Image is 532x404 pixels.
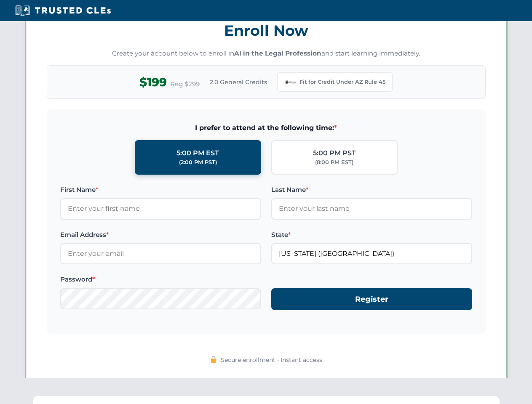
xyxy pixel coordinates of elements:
[234,49,321,57] strong: AI in the Legal Profession
[47,17,486,44] h3: Enroll Now
[221,355,322,364] span: Secure enrollment • Instant access
[47,49,486,58] p: Create your account below to enroll in and start learning immediately.
[284,76,296,88] img: Arizona Bar
[271,243,472,264] input: Arizona (AZ)
[176,148,219,159] div: 5:00 PM EST
[299,78,385,86] span: Fit for Credit Under AZ Rule 45
[60,198,261,219] input: Enter your first name
[60,243,261,264] input: Enter your email
[60,122,472,133] span: I prefer to attend at the following time:
[60,185,261,195] label: First Name
[210,77,267,87] span: 2.0 General Credits
[315,158,353,167] div: (8:00 PM EST)
[271,288,472,311] button: Register
[271,185,472,195] label: Last Name
[210,356,217,363] img: 🔒
[179,158,217,167] div: (2:00 PM PST)
[313,148,356,159] div: 5:00 PM PST
[271,198,472,219] input: Enter your last name
[13,4,113,17] img: Trusted CLEs
[271,230,472,240] label: State
[170,79,200,89] span: Reg $299
[60,230,261,240] label: Email Address
[139,73,167,92] span: $199
[60,274,261,284] label: Password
